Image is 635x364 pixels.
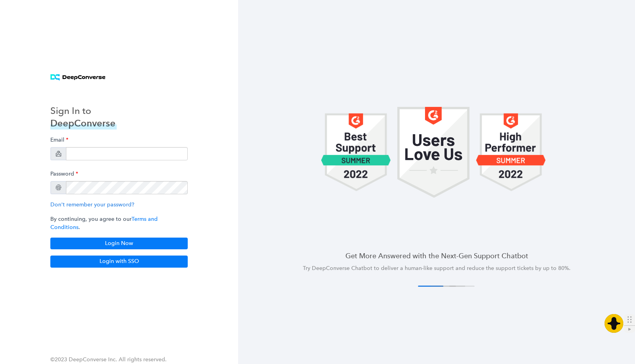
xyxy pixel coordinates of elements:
[50,238,188,249] button: Login Now
[397,107,470,198] img: carousel 1
[50,133,68,147] label: Email
[440,286,465,287] button: 3
[449,286,475,287] button: 4
[50,215,188,231] p: By continuing, you agree to our .
[321,107,391,198] img: carousel 1
[418,286,443,287] button: 1
[50,356,167,363] span: ©2023 DeepConverse Inc. All rights reserved.
[50,201,134,208] a: Don't remember your password?
[303,265,571,272] span: Try DeepConverse Chatbot to deliver a human-like support and reduce the support tickets by up to ...
[430,286,456,287] button: 2
[50,167,78,181] label: Password
[257,251,616,261] h4: Get More Answered with the Next-Gen Support Chatbot
[50,256,188,267] button: Login with SSO
[50,105,117,117] h3: Sign In to
[476,107,546,198] img: carousel 1
[50,117,117,130] h3: DeepConverse
[50,74,105,81] img: horizontal logo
